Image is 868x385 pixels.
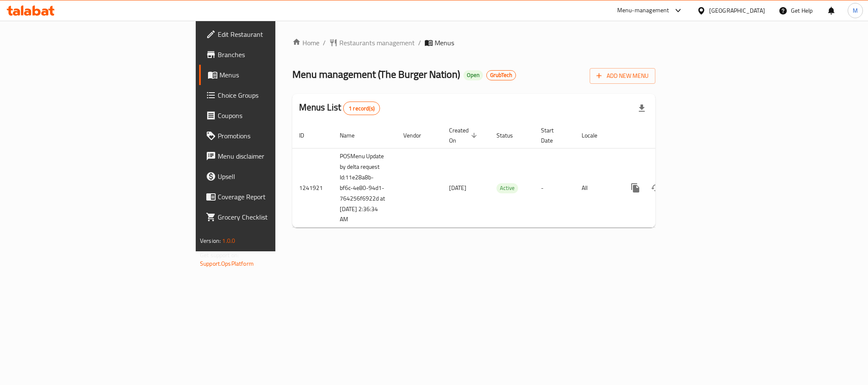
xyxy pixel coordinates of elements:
a: Support.OpsPlatform [200,258,254,269]
span: Branches [218,49,334,60]
a: Coupons [199,105,341,126]
span: Get support on: [200,250,239,261]
span: 1.0.0 [222,235,235,246]
div: Export file [632,98,652,118]
a: Restaurants management [329,38,415,48]
th: Actions [618,123,713,148]
span: Version: [200,235,221,246]
span: Menus [219,70,334,80]
td: - [534,148,575,228]
span: GrubTech [487,71,516,79]
span: Locale [582,130,608,140]
nav: breadcrumb [292,38,655,48]
span: Vendor [403,130,432,140]
span: Upsell [218,171,334,181]
a: Menu disclaimer [199,146,341,166]
span: Coupons [218,110,334,121]
a: Choice Groups [199,85,341,105]
span: ID [299,130,315,140]
span: Created On [449,125,480,146]
div: Menu-management [617,5,669,16]
div: Active [496,183,518,193]
span: Restaurants management [339,38,415,48]
a: Grocery Checklist [199,207,341,227]
td: All [575,148,618,228]
td: POSMenu Update by delta request Id:11e28a8b-bf6c-4e80-94d1-764256f6922d at [DATE] 2:36:34 AM [333,148,397,228]
span: Edit Restaurant [218,29,334,39]
span: Start Date [541,125,565,146]
span: Menus [435,38,454,48]
a: Branches [199,44,341,65]
div: [GEOGRAPHIC_DATA] [709,6,765,15]
span: [DATE] [449,182,466,193]
span: Menu management ( The Burger Nation ) [292,65,460,84]
a: Edit Restaurant [199,24,341,44]
span: M [853,6,858,15]
li: / [418,38,421,48]
button: more [625,178,646,198]
span: Name [340,130,366,140]
span: Open [463,71,483,79]
span: Menu disclaimer [218,151,334,161]
span: Promotions [218,131,334,141]
div: Total records count [343,102,380,115]
a: Coverage Report [199,187,341,207]
table: enhanced table [292,123,713,228]
button: Change Status [646,178,666,198]
span: Status [496,130,524,140]
span: Add New Menu [596,71,649,81]
a: Upsell [199,166,341,187]
span: Coverage Report [218,192,334,202]
a: Promotions [199,126,341,146]
span: Active [496,183,518,193]
span: Choice Groups [218,90,334,100]
span: 1 record(s) [344,104,380,113]
h2: Menus List [299,101,380,115]
div: Open [463,70,483,80]
a: Menus [199,65,341,85]
span: Grocery Checklist [218,212,334,222]
button: Add New Menu [590,68,655,84]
